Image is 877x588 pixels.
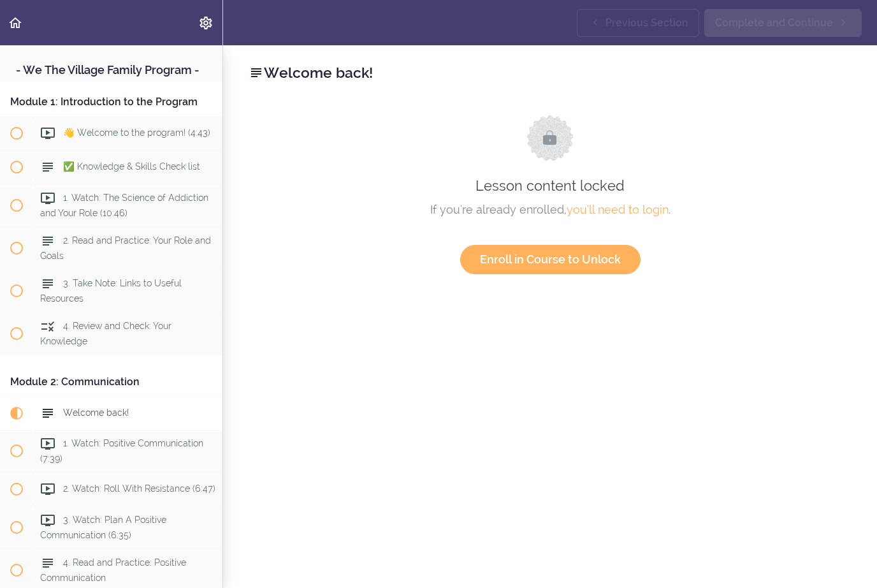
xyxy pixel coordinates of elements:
a: you'll need to login [567,203,669,216]
a: Complete and Continue [704,9,862,37]
span: 4. Read and Practice: Positive Communication [40,557,186,582]
span: Complete and Continue [715,15,833,31]
span: 👋 Welcome to the program! (4:43) [63,128,210,138]
span: 2. Read and Practice: Your Role and Goals [40,235,211,260]
span: 3. Take Note: Links to Useful Resources [40,278,182,303]
span: 1. Watch: Positive Communication (7:39) [40,438,203,463]
span: 2. Watch: Roll With Resistance (6:47) [63,483,215,494]
span: 1. Watch: The Science of Addiction and Your Role (10:46) [40,193,208,217]
span: 4. Review and Check: Your Knowledge [40,321,171,346]
span: 3. Watch: Plan A Positive Communication (6:35) [40,515,166,540]
span: Previous Section [605,15,688,31]
div: Lesson content locked [261,115,839,274]
span: Welcome back! [63,408,129,418]
h2: Welcome back! [249,62,852,84]
svg: Back to course curriculum [8,15,23,31]
a: Enroll in Course to Unlock [460,245,641,274]
a: Previous Section [577,9,699,37]
svg: Settings Menu [198,15,214,31]
div: If you're already enrolled, . [261,200,839,219]
span: ✅ Knowledge & Skills Check list [63,161,200,172]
